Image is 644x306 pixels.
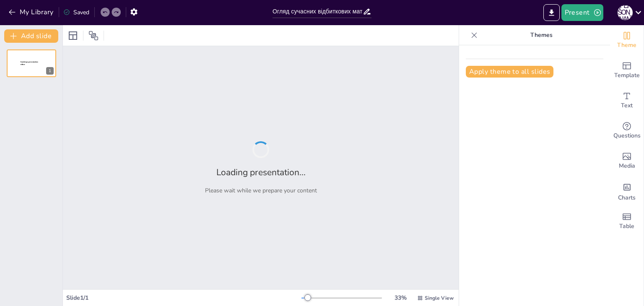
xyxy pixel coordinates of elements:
div: 1 [46,67,54,75]
span: Text [621,101,633,110]
p: Please wait while we prepare your content [205,187,317,194]
div: Add text boxes [610,86,644,116]
span: Template [614,71,640,80]
button: Export to PowerPoint [543,4,560,21]
div: Add ready made slides [610,55,644,86]
div: Layout [66,29,80,42]
span: Media [619,161,635,171]
div: Saved [63,8,89,16]
span: Sendsteps presentation editor [21,61,38,66]
button: Present [561,4,603,21]
span: Single View [425,295,454,301]
div: Add images, graphics, shapes or video [610,146,644,176]
input: Insert title [273,5,363,18]
p: Themes [481,25,602,45]
span: Table [619,222,634,231]
div: Slide 1 / 1 [66,294,301,302]
span: Theme [617,41,636,50]
div: Get real-time input from your audience [610,116,644,146]
h2: Loading presentation... [216,166,306,178]
span: Position [88,31,99,41]
button: Add slide [4,29,58,43]
div: Change the overall theme [610,25,644,55]
span: Charts [618,193,636,202]
span: Questions [613,131,641,140]
button: С [PERSON_NAME] [618,4,633,21]
div: 1 [7,49,56,77]
div: Add a table [610,206,644,236]
div: С [PERSON_NAME] [618,5,633,20]
button: My Library [6,5,57,19]
div: Add charts and graphs [610,176,644,206]
div: 33 % [390,294,410,302]
button: Apply theme to all slides [466,66,553,78]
